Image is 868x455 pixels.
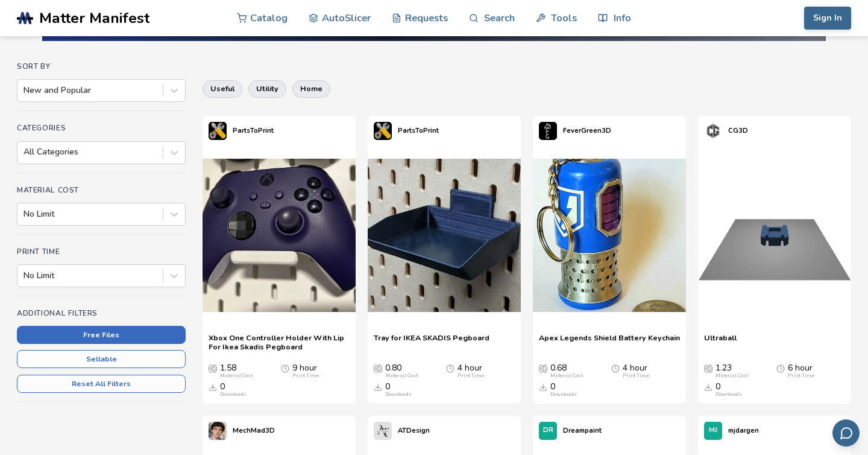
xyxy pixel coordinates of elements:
a: Xbox One Controller Holder With Lip For Ikea Skadis Pegboard [209,333,350,351]
div: Material Cost [550,373,583,379]
div: Downloads [550,392,577,398]
a: ATDesign's profileATDesign [368,416,436,446]
input: All Categories [24,147,26,157]
span: Average Cost [539,363,547,373]
input: No Limit [24,209,26,219]
span: Average Cost [374,363,382,373]
span: MJ [709,427,717,434]
p: CG3D [728,124,748,137]
img: FeverGreen3D's profile [539,122,557,140]
a: FeverGreen3D's profileFeverGreen3D [533,116,617,146]
div: 1.23 [715,363,748,379]
input: No Limit [24,271,26,281]
div: Material Cost [385,373,418,379]
h4: Print Time [17,247,186,256]
a: Apex Legends Shield Battery Keychain [539,333,680,351]
span: Average Print Time [281,363,289,373]
div: Print Time [788,373,814,379]
div: 0 [385,382,412,398]
h4: Material Cost [17,186,186,194]
img: PartsToPrint's profile [374,122,392,140]
span: Average Print Time [446,363,454,373]
button: utility [248,80,286,97]
span: Downloads [374,382,382,392]
h4: Sort By [17,62,186,71]
p: mjdargen [728,424,759,437]
a: CG3D's profileCG3D [698,116,754,146]
div: Downloads [385,392,412,398]
div: 1.58 [220,363,253,379]
p: PartsToPrint [233,124,274,137]
img: PartsToPrint's profile [209,122,227,140]
div: Print Time [458,373,484,379]
div: 6 hour [788,363,814,379]
button: home [292,80,330,97]
span: Average Cost [704,363,712,373]
span: Downloads [209,382,217,392]
button: Send feedback via email [832,419,860,447]
p: FeverGreen3D [563,124,611,137]
button: useful [203,80,242,97]
a: PartsToPrint's profilePartsToPrint [368,116,445,146]
img: CG3D's profile [704,122,722,140]
span: Downloads [539,382,547,392]
h4: Additional Filters [17,309,186,317]
div: Material Cost [220,373,253,379]
img: 1_Print_Preview [698,159,851,312]
div: 9 hour [292,363,319,379]
div: 4 hour [458,363,484,379]
div: Print Time [623,373,649,379]
a: MechMad3D's profileMechMad3D [203,416,281,446]
a: 1_Print_Preview [698,146,851,327]
a: PartsToPrint's profilePartsToPrint [203,116,280,146]
div: Material Cost [715,373,748,379]
div: 0 [220,382,247,398]
span: Average Cost [209,363,217,373]
span: Average Print Time [776,363,785,373]
input: New and Popular [24,86,26,95]
img: ATDesign's profile [374,422,392,440]
div: Print Time [292,373,319,379]
div: 0.80 [385,363,418,379]
img: MechMad3D's profile [209,422,227,440]
a: Tray for IKEA SKADIS Pegboard [374,333,489,351]
button: Free Files [17,326,186,344]
div: 4 hour [623,363,649,379]
button: Reset All Filters [17,375,186,393]
div: 0 [715,382,742,398]
p: PartsToPrint [398,124,439,137]
button: Sign In [804,7,851,30]
p: ATDesign [398,424,430,437]
p: Dreampaint [563,424,602,437]
div: 0 [550,382,577,398]
button: Sellable [17,350,186,368]
span: Downloads [704,382,712,392]
span: Matter Manifest [39,10,149,27]
h4: Categories [17,124,186,132]
p: MechMad3D [233,424,275,437]
a: Ultraball [704,333,737,351]
span: Average Print Time [611,363,620,373]
div: 0.68 [550,363,583,379]
span: DR [543,427,553,434]
div: Downloads [220,392,247,398]
div: Downloads [715,392,742,398]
